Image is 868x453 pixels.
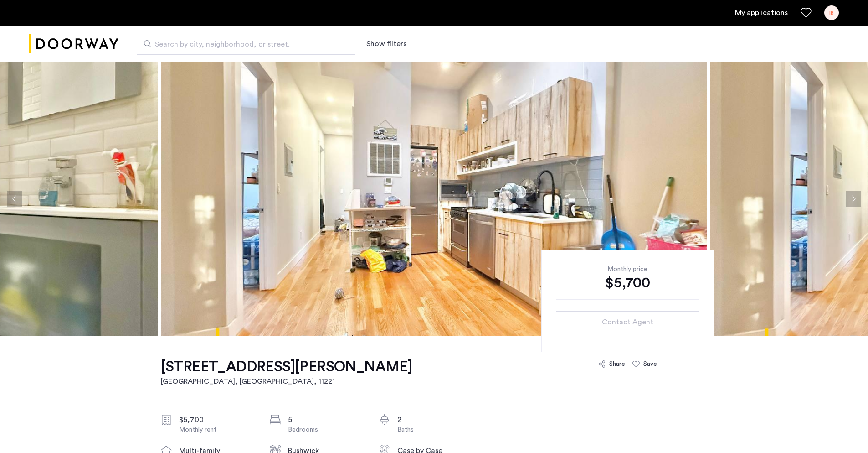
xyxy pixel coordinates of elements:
img: logo [29,27,118,61]
span: Search by city, neighborhood, or street. [155,39,330,50]
div: 5 [288,414,365,425]
div: IB [824,5,839,20]
div: Baths [397,425,474,434]
img: apartment [161,62,707,336]
button: Next apartment [846,191,861,207]
button: button [556,311,699,333]
span: Contact Agent [602,317,653,328]
div: Bedrooms [288,425,365,434]
div: Share [609,359,625,369]
a: [STREET_ADDRESS][PERSON_NAME][GEOGRAPHIC_DATA], [GEOGRAPHIC_DATA], 11221 [161,358,412,387]
a: Cazamio logo [29,27,118,61]
div: Monthly rent [179,425,256,434]
h2: [GEOGRAPHIC_DATA], [GEOGRAPHIC_DATA] , 11221 [161,376,412,387]
h1: [STREET_ADDRESS][PERSON_NAME] [161,358,412,376]
div: $5,700 [179,414,256,425]
a: Favorites [801,7,812,18]
a: My application [735,7,788,18]
div: Save [643,359,657,369]
div: Monthly price [556,265,699,274]
div: $5,700 [556,274,699,292]
button: Show or hide filters [366,38,406,49]
input: Apartment Search [137,33,355,55]
button: Previous apartment [7,191,22,207]
iframe: chat widget [830,417,859,444]
div: 2 [397,414,474,425]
